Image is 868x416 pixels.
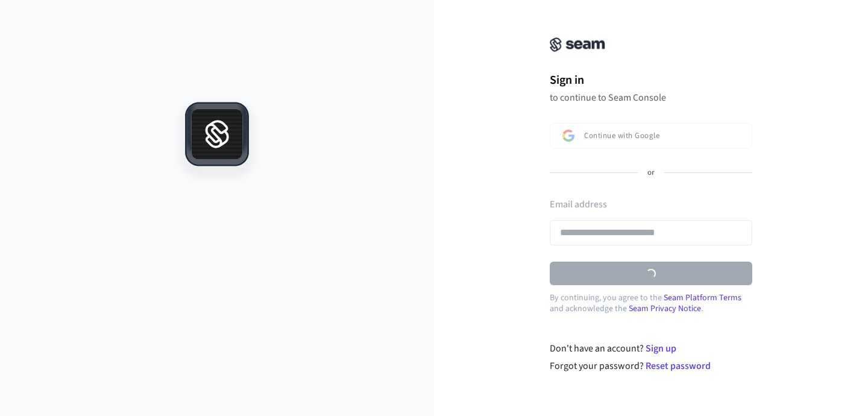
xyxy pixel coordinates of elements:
p: to continue to Seam Console [550,92,752,104]
p: or [647,168,655,178]
div: Don't have an account? [550,341,753,356]
div: Forgot your password? [550,359,753,373]
p: By continuing, you agree to the and acknowledge the . [550,292,752,314]
a: Sign up [646,342,676,355]
a: Reset password [646,359,711,373]
h1: Sign in [550,71,752,89]
a: Seam Privacy Notice [629,303,701,315]
img: Seam Console [550,37,605,52]
a: Seam Platform Terms [664,292,741,304]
